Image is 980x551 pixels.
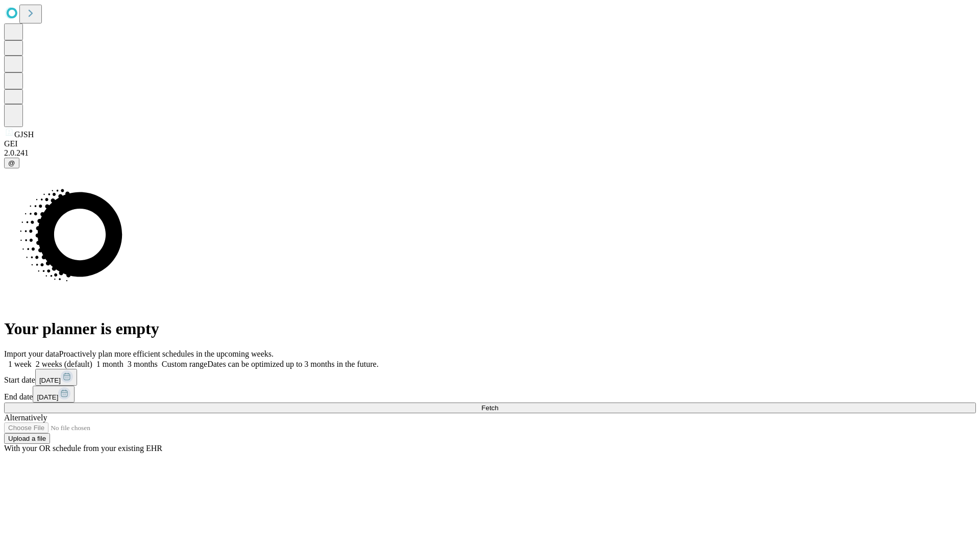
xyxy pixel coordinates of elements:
span: 1 week [8,360,32,368]
span: @ [8,159,15,167]
div: GEI [4,139,976,148]
span: 3 months [128,360,158,368]
span: Custom range [162,360,207,368]
button: Fetch [4,403,976,413]
button: @ [4,158,19,168]
span: 2 weeks (default) [36,360,92,368]
span: Alternatively [4,413,47,422]
div: Start date [4,369,976,386]
span: Fetch [481,404,498,412]
span: With your OR schedule from your existing EHR [4,444,162,453]
span: [DATE] [37,393,58,401]
button: Upload a file [4,433,50,444]
span: 1 month [96,360,124,368]
button: [DATE] [35,369,77,386]
span: Proactively plan more efficient schedules in the upcoming weeks. [59,349,274,358]
h1: Your planner is empty [4,319,976,338]
span: GJSH [14,130,34,139]
span: [DATE] [39,377,61,384]
div: 2.0.241 [4,148,976,158]
div: End date [4,386,976,403]
span: Import your data [4,349,59,358]
span: Dates can be optimized up to 3 months in the future. [207,360,378,368]
button: [DATE] [33,386,75,403]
